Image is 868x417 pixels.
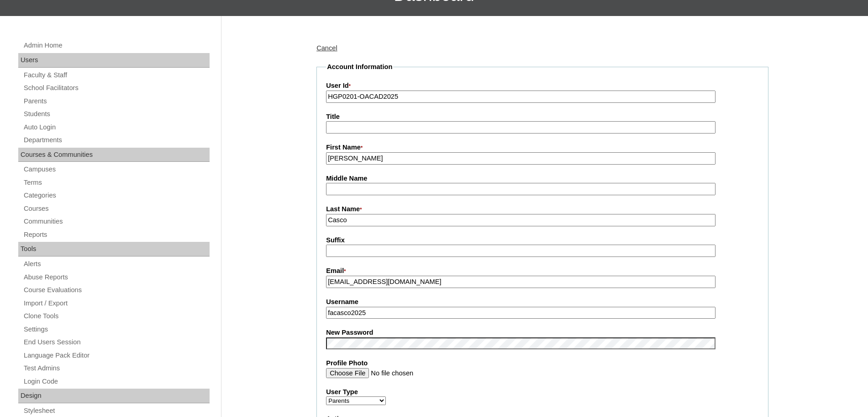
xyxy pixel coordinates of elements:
a: Language Pack Editor [23,350,210,361]
a: End Users Session [23,337,210,348]
a: Alerts [23,258,210,270]
label: Middle Name [326,174,759,183]
a: Admin Home [23,40,210,51]
a: Categories [23,190,210,201]
label: Username [326,297,759,307]
a: Faculty & Staff [23,69,210,81]
div: Courses & Communities [18,148,210,162]
a: School Facilitators [23,82,210,94]
a: Students [23,108,210,120]
label: Email [326,266,759,276]
div: Users [18,53,210,68]
a: Auto Login [23,122,210,133]
label: User Type [326,387,759,397]
a: Login Code [23,376,210,387]
a: Departments [23,134,210,146]
label: First Name [326,143,759,153]
label: Profile Photo [326,358,759,368]
a: Parents [23,96,210,107]
a: Test Admins [23,363,210,374]
a: Clone Tools [23,310,210,322]
a: Stylesheet [23,405,210,417]
a: Courses [23,203,210,214]
div: Design [18,389,210,403]
label: Last Name [326,204,759,214]
div: Tools [18,242,210,257]
a: Import / Export [23,298,210,309]
a: Communities [23,216,210,227]
label: User Id [326,81,759,91]
a: Reports [23,229,210,241]
a: Course Evaluations [23,284,210,296]
a: Terms [23,177,210,188]
label: Suffix [326,235,759,245]
a: Settings [23,324,210,335]
legend: Account Information [326,62,393,72]
label: New Password [326,328,759,337]
a: Abuse Reports [23,272,210,283]
a: Campuses [23,164,210,175]
label: Title [326,112,759,122]
a: Cancel [316,44,337,52]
